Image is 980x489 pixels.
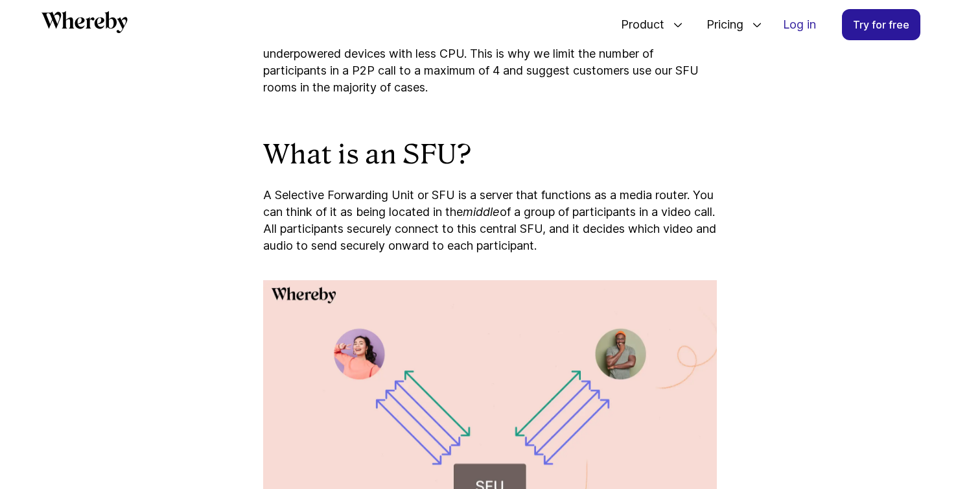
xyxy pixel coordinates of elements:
h2: What is an SFU? [263,137,717,171]
span: Product [608,3,668,46]
i: middle [463,205,500,219]
a: Log in [773,10,826,40]
a: Whereby [41,11,128,38]
a: Try for free [842,9,920,40]
p: A Selective Forwarding Unit or SFU is a server that functions as a media router. You can think of... [263,187,717,254]
span: Pricing [694,3,747,46]
svg: Whereby [41,11,128,33]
